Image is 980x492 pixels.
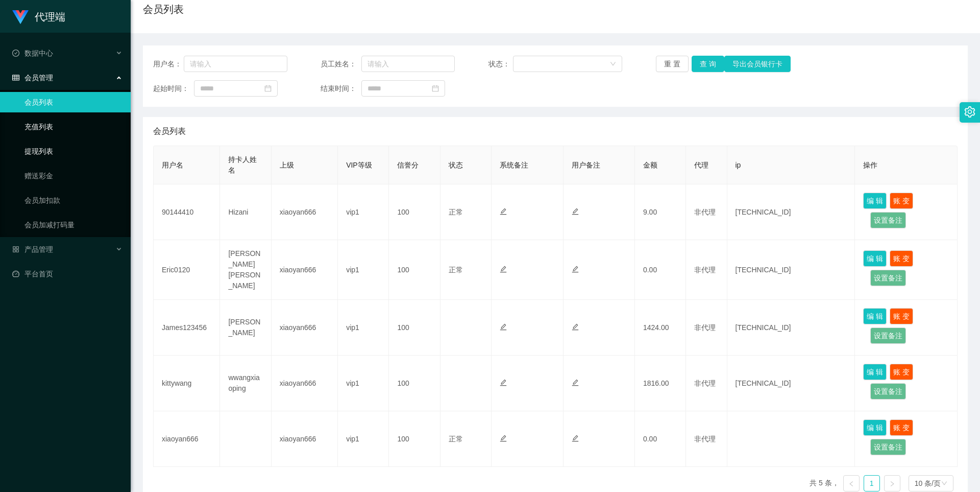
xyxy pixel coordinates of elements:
[12,245,53,253] span: 产品管理
[635,184,686,240] td: 9.00
[12,264,122,284] a: 图标: dashboard平台首页
[272,411,338,467] td: xiaoyan666
[280,161,294,169] span: 上级
[220,356,271,411] td: wwangxiaoping
[610,61,616,68] i: 图标: down
[572,435,579,442] i: 图标: edit
[154,411,220,467] td: xiaoyan666
[870,270,906,286] button: 设置备注
[488,59,513,69] span: 状态：
[964,106,975,118] i: 图标: setting
[810,475,839,491] li: 共 5 条，
[863,419,887,436] button: 编 辑
[220,240,271,300] td: [PERSON_NAME] [PERSON_NAME]
[24,116,122,137] a: 充值列表
[220,300,271,356] td: [PERSON_NAME]
[870,383,906,400] button: 设置备注
[635,240,686,300] td: 0.00
[694,379,716,387] span: 非代理
[890,193,913,209] button: 账 变
[727,300,855,356] td: [TECHNICAL_ID]
[500,379,507,386] i: 图标: edit
[184,56,287,72] input: 请输入
[389,300,440,356] td: 100
[432,85,439,92] i: 图标: calendar
[162,161,183,169] span: 用户名
[500,208,507,215] i: 图标: edit
[389,411,440,467] td: 100
[338,240,389,300] td: vip1
[153,83,194,94] span: 起始时间：
[12,49,53,57] span: 数据中心
[870,327,906,344] button: 设置备注
[890,364,913,380] button: 账 变
[635,411,686,467] td: 0.00
[154,184,220,240] td: 90144410
[346,161,372,169] span: VIP等级
[389,184,440,240] td: 100
[154,240,220,300] td: Eric0120
[635,300,686,356] td: 1424.00
[635,356,686,411] td: 1816.00
[694,161,708,169] span: 代理
[12,246,19,253] i: 图标: appstore-o
[500,161,528,169] span: 系统备注
[35,1,65,33] h1: 代理端
[272,240,338,300] td: xiaoyan666
[338,184,389,240] td: vip1
[694,435,716,443] span: 非代理
[915,476,941,491] div: 10 条/页
[870,439,906,455] button: 设置备注
[572,266,579,273] i: 图标: edit
[572,379,579,386] i: 图标: edit
[389,240,440,300] td: 100
[228,155,257,174] span: 持卡人姓名
[338,411,389,467] td: vip1
[397,161,419,169] span: 信誉分
[321,83,361,94] span: 结束时间：
[12,12,65,20] a: 代理端
[24,166,122,186] a: 赠送彩金
[154,300,220,356] td: James123456
[449,208,463,216] span: 正常
[500,435,507,442] i: 图标: edit
[864,476,879,491] a: 1
[361,56,455,72] input: 请输入
[338,356,389,411] td: vip1
[143,2,184,17] h1: 会员列表
[736,161,741,169] span: ip
[338,300,389,356] td: vip1
[694,323,716,332] span: 非代理
[941,480,947,487] i: 图标: down
[843,475,860,491] li: 上一页
[153,125,186,137] span: 会员列表
[572,208,579,215] i: 图标: edit
[890,308,913,324] button: 账 变
[272,184,338,240] td: xiaoyan666
[12,74,53,82] span: 会员管理
[220,184,271,240] td: Hizani
[863,308,887,324] button: 编 辑
[643,161,657,169] span: 金额
[863,364,887,380] button: 编 辑
[24,92,122,112] a: 会员列表
[863,161,877,169] span: 操作
[890,250,913,267] button: 账 变
[153,59,184,69] span: 用户名：
[12,10,29,25] img: logo.9652507e.png
[24,141,122,161] a: 提现列表
[389,356,440,411] td: 100
[870,212,906,228] button: 设置备注
[889,481,895,487] i: 图标: right
[24,190,122,210] a: 会员加扣款
[572,323,579,331] i: 图标: edit
[694,266,716,274] span: 非代理
[863,193,887,209] button: 编 辑
[272,356,338,411] td: xiaoyan666
[154,356,220,411] td: kittywang
[727,356,855,411] td: [TECHNICAL_ID]
[656,56,689,72] button: 重 置
[864,475,880,491] li: 1
[727,184,855,240] td: [TECHNICAL_ID]
[24,215,122,235] a: 会员加减打码量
